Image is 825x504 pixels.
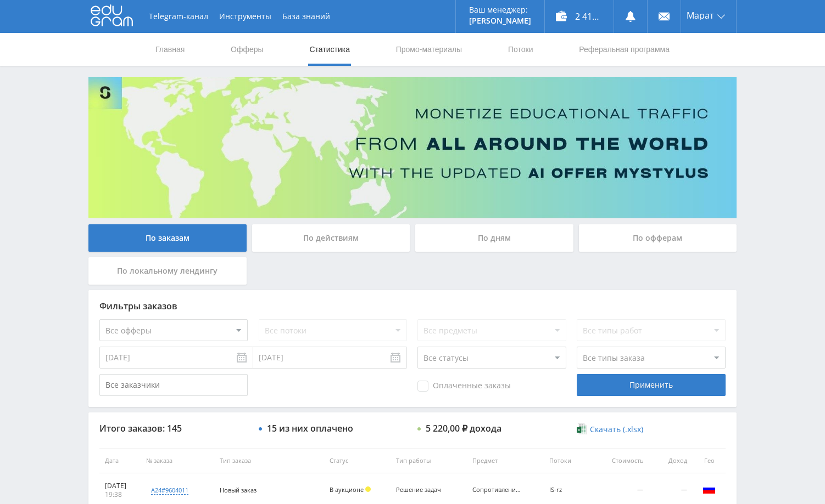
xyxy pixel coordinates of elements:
span: В аукционе [330,485,364,494]
a: Реферальная программа [578,33,671,66]
th: Стоимость [595,449,649,473]
div: 5 220,00 ₽ дохода [426,423,501,433]
img: xlsx [577,423,586,434]
div: Решение задач [396,486,445,494]
img: rus.png [703,483,716,496]
span: Холд [365,486,371,492]
div: По заказам [88,224,247,252]
span: Скачать (.xlsx) [590,425,643,434]
th: Гео [693,449,726,473]
div: Применить [577,374,725,396]
div: IS-rz [549,486,590,494]
th: Предмет [467,449,543,473]
p: [PERSON_NAME] [469,16,531,25]
span: Оплаченные заказы [417,381,511,392]
div: a24#9604011 [151,486,188,495]
th: № заказа [141,449,214,473]
input: Все заказчики [99,374,248,396]
a: Потоки [507,33,534,66]
a: Статистика [308,33,351,66]
div: 19:38 [105,490,135,499]
th: Доход [649,449,693,473]
span: Новый заказ [220,486,257,494]
th: Тип заказа [214,449,324,473]
div: По офферам [579,224,737,252]
div: [DATE] [105,482,135,490]
a: Главная [154,33,186,66]
th: Статус [324,449,390,473]
th: Тип работы [391,449,467,473]
th: Потоки [544,449,595,473]
a: Офферы [230,33,265,66]
span: Марат [687,11,714,20]
th: Дата [99,449,141,473]
p: Ваш менеджер: [469,5,531,14]
img: Banner [88,77,737,218]
div: По локальному лендингу [88,257,247,285]
div: 15 из них оплачено [267,423,353,433]
a: Промо-материалы [395,33,463,66]
div: Сопротивление материалов [472,486,522,494]
div: По дням [415,224,573,252]
div: По действиям [252,224,410,252]
a: Скачать (.xlsx) [577,424,643,435]
div: Итого заказов: 145 [99,423,248,433]
div: Фильтры заказов [99,301,726,311]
